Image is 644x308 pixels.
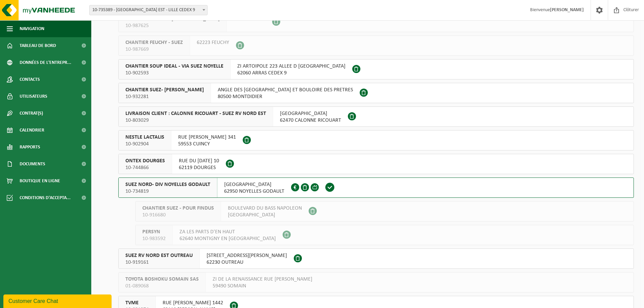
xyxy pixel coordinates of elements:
[20,37,56,54] span: Tableau de bord
[142,212,214,218] span: 10-916680
[20,20,44,37] span: Navigation
[218,87,353,93] span: ANGLE DES [GEOGRAPHIC_DATA] ET BOULOIRE DES PRETRES
[213,276,312,283] span: ZI DE LA RENAISSANCE RUE [PERSON_NAME]
[280,117,341,124] span: 62470 CALONNE RICOUART
[179,164,219,171] span: 62119 DOURGES
[125,93,204,100] span: 10-932281
[142,229,166,235] span: PERSYN
[3,293,113,308] iframe: chat widget
[20,156,45,172] span: Documents
[163,300,223,306] span: RUE [PERSON_NAME] 1442
[228,212,302,218] span: [GEOGRAPHIC_DATA]
[20,122,44,139] span: Calendrier
[20,88,47,105] span: Utilisateurs
[118,106,634,127] button: LIVRAISON CLIENT : CALONNE RICOUART - SUEZ RV NORD EST 10-803029 [GEOGRAPHIC_DATA]62470 CALONNE R...
[20,139,40,156] span: Rapports
[118,154,634,174] button: ONTEX DOURGES 10-744866 RUE DU [DATE] 1062119 DOURGES
[125,300,149,306] span: TVME
[125,259,193,266] span: 10-919161
[125,110,266,117] span: LIVRAISON CLIENT : CALONNE RICOUART - SUEZ RV NORD EST
[218,93,353,100] span: 80500 MONTDIDIER
[125,22,220,29] span: 10-987625
[180,235,276,242] span: 62640 MONTIGNY EN [GEOGRAPHIC_DATA]
[197,39,229,46] span: 62223 FEUCHY
[20,172,60,189] span: Boutique en ligne
[178,134,236,141] span: RUE [PERSON_NAME] 341
[213,283,312,289] span: 59490 SOMAIN
[89,5,208,15] span: 10-735389 - SUEZ RV NORD EST - LILLE CEDEX 9
[20,54,71,71] span: Données de l'entrepr...
[125,283,199,289] span: 01-089068
[125,87,204,93] span: CHANTIER SUEZ- [PERSON_NAME]
[237,70,345,76] span: 62060 ARRAS CEDEX 9
[178,141,236,147] span: 59553 CUINCY
[125,39,183,46] span: CHANTIER FEUCHY - SUEZ
[125,252,193,259] span: SUEZ RV NORD EST OUTREAU
[118,59,634,79] button: CHANTIER SOUP IDEAL - VIA SUEZ NOYELLE 10-902593 ZI ARTOIPOLE 223 ALLEE D [GEOGRAPHIC_DATA]62060 ...
[224,188,284,195] span: 62950 NOYELLES GODAULT
[125,188,210,195] span: 10-734819
[20,105,43,122] span: Contrat(s)
[142,205,214,212] span: CHANTIER SUEZ - POUR FINDUS
[125,158,165,164] span: ONTEX DOURGES
[237,63,345,70] span: ZI ARTOIPOLE 223 ALLEE D [GEOGRAPHIC_DATA]
[207,259,287,266] span: 62230 OUTREAU
[207,252,287,259] span: [STREET_ADDRESS][PERSON_NAME]
[142,235,166,242] span: 10-983592
[125,70,223,76] span: 10-902593
[228,205,302,212] span: BOULEVARD DU BASS NAPOLEON
[20,71,40,88] span: Contacts
[20,189,71,206] span: Conditions d'accepta...
[118,248,634,269] button: SUEZ RV NORD EST OUTREAU 10-919161 [STREET_ADDRESS][PERSON_NAME]62230 OUTREAU
[125,46,183,53] span: 10-987669
[125,141,164,147] span: 10-902904
[125,276,199,283] span: TOYOTA BOSHOKU SOMAIN SAS
[118,130,634,150] button: NESTLE LACTALIS 10-902904 RUE [PERSON_NAME] 34159553 CUINCY
[125,63,223,70] span: CHANTIER SOUP IDEAL - VIA SUEZ NOYELLE
[125,134,164,141] span: NESTLE LACTALIS
[90,5,207,15] span: 10-735389 - SUEZ RV NORD EST - LILLE CEDEX 9
[224,181,284,188] span: [GEOGRAPHIC_DATA]
[125,117,266,124] span: 10-803029
[280,110,341,117] span: [GEOGRAPHIC_DATA]
[179,158,219,164] span: RUE DU [DATE] 10
[550,7,584,13] strong: [PERSON_NAME]
[118,83,634,103] button: CHANTIER SUEZ- [PERSON_NAME] 10-932281 ANGLE DES [GEOGRAPHIC_DATA] ET BOULOIRE DES PRETRES80500 M...
[125,181,210,188] span: SUEZ NORD- DIV NOYELLES GODAULT
[125,164,165,171] span: 10-744866
[180,229,276,235] span: ZA LES PARTS D'EN HAUT
[118,177,634,198] button: SUEZ NORD- DIV NOYELLES GODAULT 10-734819 [GEOGRAPHIC_DATA]62950 NOYELLES GODAULT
